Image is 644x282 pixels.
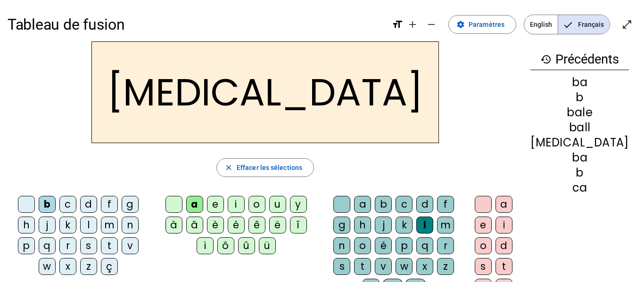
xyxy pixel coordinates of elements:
div: w [396,258,413,275]
div: v [122,237,139,254]
div: n [333,237,350,254]
button: Augmenter la taille de la police [403,15,422,34]
div: c [59,196,76,213]
div: d [80,196,97,213]
mat-icon: settings [456,20,465,29]
div: h [354,217,371,234]
div: m [101,217,118,234]
mat-button-toggle-group: Language selection [524,15,610,34]
button: Paramètres [448,15,516,34]
mat-icon: open_in_full [621,19,633,30]
div: g [122,196,139,213]
div: â [186,217,203,234]
div: a [495,196,512,213]
div: c [396,196,413,213]
div: i [495,217,512,234]
div: ê [248,217,265,234]
div: x [59,258,76,275]
mat-icon: add [407,19,418,30]
div: l [80,217,97,234]
div: à [165,217,182,234]
div: y [290,196,307,213]
div: a [186,196,203,213]
div: ba [530,152,629,163]
div: r [59,237,76,254]
div: z [80,258,97,275]
div: f [101,196,118,213]
span: English [524,15,558,34]
div: h [18,217,35,234]
div: ca [530,182,629,193]
div: t [101,237,118,254]
h3: Précédents [530,49,629,70]
div: u [269,196,286,213]
div: t [354,258,371,275]
mat-icon: remove [426,19,437,30]
button: Diminuer la taille de la police [422,15,441,34]
button: Entrer en plein écran [618,15,636,34]
span: Français [558,15,610,34]
div: v [375,258,392,275]
div: d [416,196,433,213]
div: î [290,217,307,234]
mat-icon: format_size [392,19,403,30]
div: i [228,196,245,213]
div: ô [217,237,234,254]
div: b [530,167,629,178]
div: j [375,217,392,234]
div: ball [530,122,629,133]
div: s [475,258,492,275]
div: ba [530,77,629,88]
div: k [59,217,76,234]
span: Effacer les sélections [237,162,302,173]
div: s [80,237,97,254]
div: m [437,217,454,234]
div: é [228,217,245,234]
div: g [333,217,350,234]
div: a [354,196,371,213]
div: x [416,258,433,275]
div: w [39,258,56,275]
div: p [18,237,35,254]
div: û [238,237,255,254]
div: [MEDICAL_DATA] [530,137,629,148]
div: e [475,217,492,234]
div: q [416,237,433,254]
span: Paramètres [469,19,504,30]
div: è [207,217,224,234]
div: ç [101,258,118,275]
div: d [495,237,512,254]
mat-icon: history [540,54,552,65]
div: é [375,237,392,254]
div: e [207,196,224,213]
div: n [122,217,139,234]
div: b [39,196,56,213]
div: o [475,237,492,254]
div: o [248,196,265,213]
div: j [39,217,56,234]
div: k [396,217,413,234]
div: t [495,258,512,275]
div: l [416,217,433,234]
div: p [396,237,413,254]
div: z [437,258,454,275]
div: s [333,258,350,275]
mat-icon: close [224,163,233,172]
div: ï [197,237,214,254]
div: o [354,237,371,254]
div: q [39,237,56,254]
div: r [437,237,454,254]
div: f [437,196,454,213]
div: ü [259,237,276,254]
div: b [375,196,392,213]
button: Effacer les sélections [216,158,314,177]
div: ë [269,217,286,234]
div: b [530,92,629,103]
h2: [MEDICAL_DATA] [91,41,439,143]
h1: Tableau de fusion [8,9,384,40]
div: bale [530,107,629,118]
